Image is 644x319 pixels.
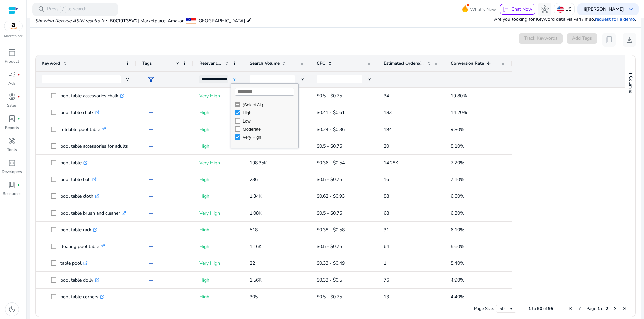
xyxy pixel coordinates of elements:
[250,75,295,83] input: Search Volume Filter Input
[384,260,386,266] span: 1
[557,6,564,13] img: us.svg
[60,206,126,220] p: pool table brush and cleaner
[537,306,542,312] span: 50
[142,60,152,66] span: Tags
[199,173,237,186] p: High
[317,143,342,149] span: $0.5 - $0.75
[8,305,16,313] span: dark_mode
[197,18,245,24] span: [GEOGRAPHIC_DATA]
[147,259,155,267] span: add
[384,193,389,200] span: 88
[451,143,464,149] span: 8.10%
[317,75,362,83] input: CPC Filter Input
[623,33,636,47] button: download
[147,109,155,117] span: add
[299,77,305,82] button: Open Filter Menu
[250,210,262,216] span: 1.08K
[581,7,624,12] p: Hi
[317,193,345,200] span: $0.62 - $0.93
[500,4,535,15] button: chatChat Now
[451,109,467,116] span: 14.20%
[8,93,16,101] span: donut_small
[250,143,258,149] span: 253
[528,306,531,312] span: 1
[199,156,237,170] p: Very High
[243,127,296,132] div: Moderate
[384,160,398,166] span: 14.28K
[199,206,237,220] p: Very High
[625,36,633,44] span: download
[243,118,296,124] div: Low
[250,60,280,66] span: Search Volume
[147,209,155,217] span: add
[317,160,345,166] span: $0.36 - $0.54
[60,6,66,13] span: /
[451,227,464,233] span: 6.10%
[384,294,389,300] span: 13
[199,240,237,253] p: High
[60,256,88,270] p: table pool
[499,306,508,312] div: 50
[317,260,345,266] span: $0.33 - $0.49
[5,58,19,64] p: Product
[17,184,20,186] span: fiber_manual_record
[147,142,155,150] span: add
[384,109,392,116] span: 183
[5,125,19,131] p: Reports
[147,159,155,167] span: add
[627,5,635,13] span: keyboard_arrow_down
[586,6,624,12] b: [PERSON_NAME]
[147,76,155,84] span: filter_alt
[8,137,16,145] span: handyman
[199,273,237,287] p: High
[250,193,262,200] span: 1.34K
[384,60,424,66] span: Estimated Orders/Month
[199,89,237,103] p: Very High
[199,256,237,270] p: Very High
[317,60,325,66] span: CPC
[199,106,237,119] p: High
[250,243,262,250] span: 1.16K
[317,176,342,183] span: $0.5 - $0.75
[8,71,16,79] span: campaign
[384,126,392,133] span: 194
[565,3,572,15] p: US
[7,102,17,108] p: Sales
[60,223,97,237] p: pool table rack
[451,294,464,300] span: 4.40%
[597,306,600,312] span: 1
[247,16,252,24] mat-icon: edit
[250,260,255,266] span: 22
[60,139,134,153] p: pool table accessories for adults
[60,290,104,304] p: pool table corners
[199,223,237,237] p: High
[511,6,532,12] span: Chat Now
[199,139,237,153] p: High
[532,306,536,312] span: to
[8,181,16,189] span: book_4
[60,189,99,203] p: pool table cloth
[231,101,298,141] div: Filter List
[147,192,155,201] span: add
[384,277,389,283] span: 76
[110,18,138,24] span: B0CJ9T35V2
[317,126,345,133] span: $0.24 - $0.36
[317,294,342,300] span: $0.5 - $0.75
[17,117,20,120] span: fiber_manual_record
[250,227,258,233] span: 518
[384,210,389,216] span: 68
[60,173,97,186] p: pool table ball
[503,6,510,13] span: chat
[60,156,88,170] p: pool table
[384,176,389,183] span: 16
[2,169,22,175] p: Developers
[199,60,223,66] span: Relevance Score
[451,126,464,133] span: 9.80%
[586,306,596,312] span: Page
[243,110,296,115] div: High
[384,143,389,149] span: 20
[250,160,267,166] span: 198.35K
[125,77,130,82] button: Open Filter Menu
[199,189,237,203] p: High
[232,77,237,82] button: Open Filter Menu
